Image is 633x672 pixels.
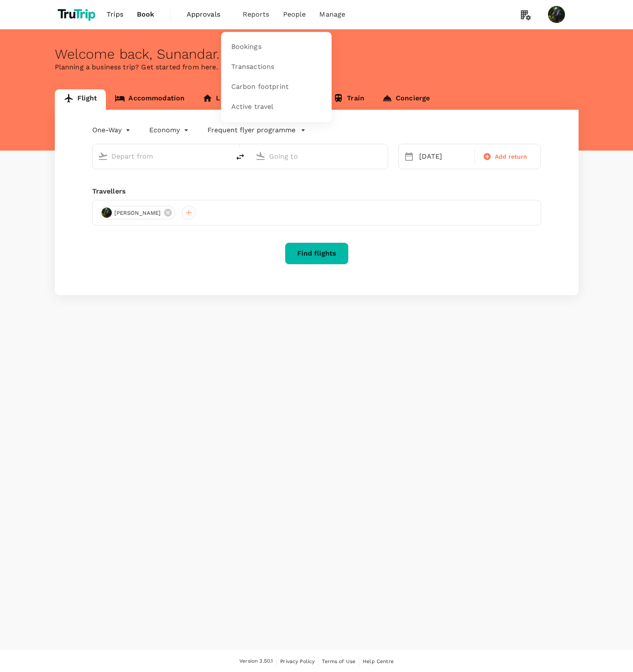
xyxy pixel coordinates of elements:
button: Open [224,155,226,157]
div: Travellers [92,186,541,196]
a: Terms of Use [322,657,355,666]
div: Welcome back , Sunandar . [55,46,579,62]
span: People [283,9,306,20]
input: Depart from [111,150,212,163]
a: Active travel [226,97,326,117]
button: delete [230,147,250,167]
input: Going to [269,150,370,163]
span: Reports [243,9,270,20]
div: [DATE] [416,148,473,165]
div: Economy [149,123,190,137]
span: Bookings [231,42,261,52]
a: Flight [55,89,106,110]
span: Active travel [231,102,274,112]
span: Approvals [187,9,229,20]
span: Add return [495,152,528,161]
span: Help Centre [363,658,394,664]
a: Carbon footprint [226,77,326,97]
a: Help Centre [363,657,394,666]
img: avatar-66c4b87f21461.png [102,208,112,218]
a: Privacy Policy [280,657,315,666]
span: Manage [319,9,345,20]
span: [PERSON_NAME] [109,209,166,217]
span: Privacy Policy [280,658,315,664]
span: Carbon footprint [231,82,289,92]
a: Train [324,89,373,110]
a: Transactions [226,57,326,77]
div: One-Way [92,123,132,137]
span: Terms of Use [322,658,355,664]
button: Open [382,155,383,157]
img: Sunandar Sunandar [548,6,565,23]
img: TruTrip logo [55,5,100,24]
button: Find flights [285,242,349,265]
a: Accommodation [106,89,193,110]
div: [PERSON_NAME] [99,206,176,219]
a: Long stay [193,89,258,110]
p: Planning a business trip? Get started from here. [55,62,579,72]
span: Version 3.50.1 [239,657,273,666]
span: Book [137,9,155,20]
a: Bookings [226,37,326,57]
span: Transactions [231,62,275,72]
p: Frequent flyer programme [207,125,295,135]
span: Trips [107,9,123,20]
button: Frequent flyer programme [207,125,306,135]
a: Concierge [373,89,439,110]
